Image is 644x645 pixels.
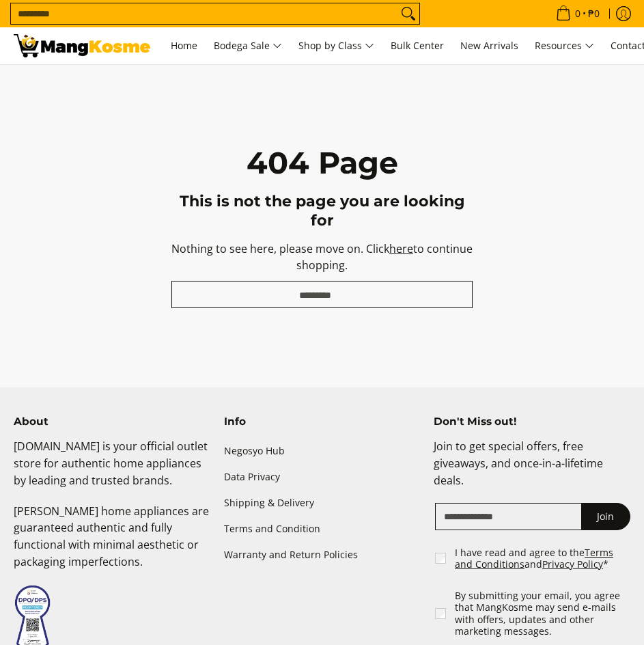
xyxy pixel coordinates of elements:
a: Resources [528,27,601,64]
span: Bodega Sale [214,38,282,55]
a: Bulk Center [384,27,451,64]
span: • [552,6,604,21]
h4: Don't Miss out! [434,415,630,428]
h4: About [14,415,210,428]
span: ₱0 [586,9,602,18]
button: Join [581,503,630,530]
h1: 404 Page [171,144,473,182]
a: New Arrivals [453,27,525,64]
p: Join to get special offers, free giveaways, and once-in-a-lifetime deals. [434,438,630,502]
a: Home [164,27,204,64]
label: By submitting your email, you agree that MangKosme may send e-mails with offers, updates and othe... [455,590,632,637]
a: Terms and Condition [224,517,421,543]
p: [DOMAIN_NAME] is your official outlet store for authentic home appliances by leading and trusted ... [14,438,210,502]
h3: This is not the page you are looking for [171,192,473,230]
a: Terms and Conditions [455,546,613,571]
a: Privacy Policy [542,558,603,571]
span: 0 [573,9,583,18]
p: Nothing to see here, please move on. Click to continue shopping. [171,241,473,282]
img: 404 Page Not Found | Mang Kosme [14,34,150,57]
a: Bodega Sale [207,27,289,64]
button: Search [397,3,419,24]
a: Data Privacy [224,464,421,490]
a: Shop by Class [292,27,381,64]
label: I have read and agree to the and * [455,547,632,571]
a: Shipping & Delivery [224,490,421,516]
h4: Info [224,415,421,428]
span: New Arrivals [460,39,518,52]
a: Negosyo Hub [224,438,421,464]
span: Resources [535,38,594,55]
span: Home [171,39,197,52]
p: [PERSON_NAME] home appliances are guaranteed authentic and fully functional with minimal aestheti... [14,503,210,584]
span: Shop by Class [298,38,374,55]
a: Warranty and Return Policies [224,543,421,568]
span: Bulk Center [391,39,444,52]
a: here [389,241,413,256]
